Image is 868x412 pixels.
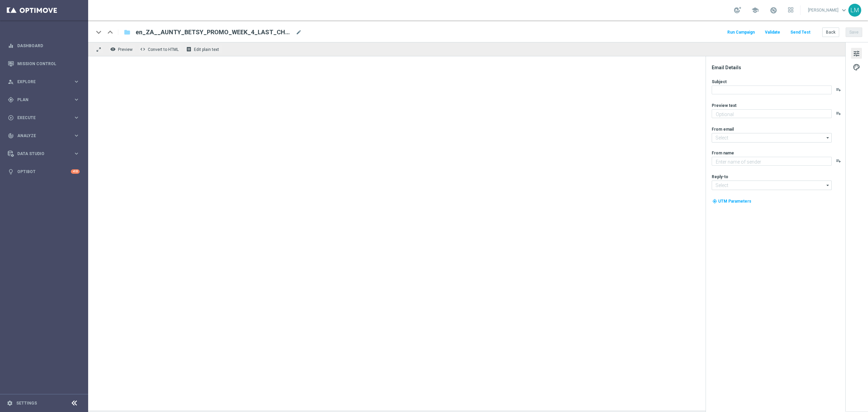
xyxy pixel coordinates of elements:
[7,79,80,85] button: person_search Explore keyboard_arrow_right
[712,198,752,205] button: my_location UTM Parameters
[73,114,80,121] i: keyboard_arrow_right
[853,49,860,58] span: tune
[7,169,80,174] button: lightbulb Optibot +10
[73,150,80,157] i: keyboard_arrow_right
[712,174,728,180] label: Reply-to
[184,45,222,54] button: receipt Edit plain text
[17,80,73,84] span: Explore
[7,151,80,156] button: Data Studio keyboard_arrow_right
[17,163,71,181] a: Optibot
[7,133,80,138] button: track_changes Analyze keyboard_arrow_right
[7,400,13,406] i: settings
[718,199,751,204] span: UTM Parameters
[712,127,734,132] label: From email
[836,87,841,92] button: playlist_add
[118,47,133,52] span: Preview
[17,98,73,102] span: Plan
[726,28,756,37] button: Run Campaign
[194,47,219,52] span: Edit plain text
[7,97,80,102] button: gps_fixed Plan keyboard_arrow_right
[8,163,80,181] div: Optibot
[8,133,73,139] div: Analyze
[296,29,302,35] span: mode_edit
[853,63,860,72] span: palette
[140,46,145,52] span: code
[851,61,862,72] button: palette
[836,111,841,116] button: playlist_add
[825,133,831,142] i: arrow_drop_down
[807,5,848,15] a: [PERSON_NAME]keyboard_arrow_down
[138,45,182,54] button: code Convert to HTML
[17,116,73,120] span: Execute
[148,47,179,52] span: Convert to HTML
[7,61,80,67] button: Mission Control
[789,28,811,37] button: Send Test
[712,133,832,143] input: Select
[840,6,848,14] span: keyboard_arrow_down
[7,43,80,49] button: equalizer Dashboard
[712,64,845,71] div: Email Details
[836,158,841,164] button: playlist_add
[17,152,73,156] span: Data Studio
[8,97,14,103] i: gps_fixed
[712,150,734,156] label: From name
[17,55,80,73] a: Mission Control
[822,27,839,37] button: Back
[825,181,831,190] i: arrow_drop_down
[73,78,80,85] i: keyboard_arrow_right
[848,4,861,17] div: LM
[751,6,759,14] span: school
[764,28,781,37] button: Validate
[8,115,14,121] i: play_circle_outline
[8,133,14,139] i: track_changes
[8,43,14,49] i: equalizer
[73,96,80,103] i: keyboard_arrow_right
[7,115,80,120] button: play_circle_outline Execute keyboard_arrow_right
[8,37,80,55] div: Dashboard
[186,46,192,52] i: receipt
[123,27,131,38] button: folder
[16,401,37,405] a: Settings
[124,28,131,36] i: folder
[73,132,80,139] i: keyboard_arrow_right
[765,30,780,35] span: Validate
[17,37,80,55] a: Dashboard
[8,151,73,157] div: Data Studio
[108,45,136,54] button: remove_red_eye Preview
[8,115,73,121] div: Execute
[71,169,80,174] div: +10
[846,27,862,37] button: Save
[8,55,80,73] div: Mission Control
[712,79,727,85] label: Subject
[712,199,717,204] i: my_location
[136,28,293,36] span: en_ZA__AUNTY_BETSY_PROMO_WEEK_4_LAST_CHANCE__EMT_ALL_EM_TAC_LT
[8,79,73,85] div: Explore
[851,48,862,59] button: tune
[17,134,73,138] span: Analyze
[8,79,14,85] i: person_search
[110,46,116,52] i: remove_red_eye
[8,169,14,175] i: lightbulb
[712,103,736,108] label: Preview text
[712,181,832,190] input: Select
[8,97,73,103] div: Plan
